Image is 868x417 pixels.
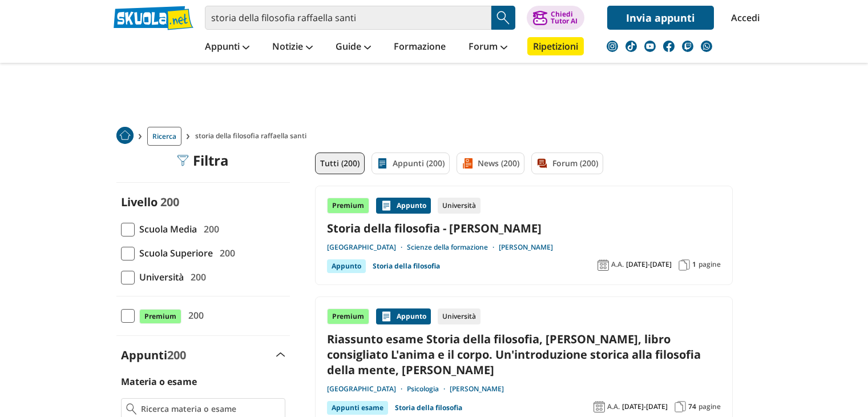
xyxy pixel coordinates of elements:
span: 200 [167,347,186,363]
div: Appunti esame [327,401,388,415]
div: Appunto [376,198,431,214]
a: Riassunto esame Storia della filosofia, [PERSON_NAME], libro consigliato L'anima e il corpo. Un'i... [327,331,721,378]
span: A.A. [611,260,624,269]
label: Materia o esame [121,375,197,388]
span: Premium [139,309,181,324]
div: Chiedi Tutor AI [551,11,578,25]
img: twitch [682,41,693,52]
img: Home [116,127,134,144]
a: Scienze della formazione [407,243,499,252]
img: Anno accademico [597,259,609,271]
img: News filtro contenuto [462,158,473,169]
a: Forum [466,37,510,58]
a: Home [116,127,134,146]
img: Filtra filtri mobile [177,155,188,166]
img: Anno accademico [594,401,605,412]
span: Università [135,270,184,284]
a: Accedi [731,6,755,30]
a: [PERSON_NAME] [450,384,504,394]
a: Ripetizioni [527,37,584,55]
img: Cerca appunti, riassunti o versioni [495,9,512,26]
span: pagine [699,402,721,411]
a: Psicologia [407,384,450,394]
a: Tutti (200) [315,153,365,174]
span: storia della filosofia raffaella santi [195,127,311,146]
img: instagram [607,41,618,52]
a: Notizie [269,37,316,58]
span: 1 [692,260,696,269]
a: Ricerca [147,127,181,146]
span: 200 [184,308,204,323]
span: Scuola Superiore [135,246,213,260]
label: Appunti [121,347,186,363]
div: Filtra [177,153,229,169]
a: [GEOGRAPHIC_DATA] [327,243,407,252]
img: WhatsApp [701,41,712,52]
a: Guide [333,37,374,58]
a: Appunti [202,37,252,58]
span: 200 [160,194,179,210]
span: 200 [186,270,206,284]
img: Ricerca materia o esame [126,403,137,415]
span: 74 [688,402,696,411]
input: Cerca appunti, riassunti o versioni [205,6,491,30]
span: [DATE]-[DATE] [622,402,668,411]
a: Invia appunti [607,6,714,30]
span: pagine [699,260,721,269]
a: Storia della filosofia [395,401,462,415]
a: News (200) [457,153,524,174]
div: Appunto [327,259,366,273]
div: Appunto [376,308,431,324]
div: Premium [327,308,369,324]
span: Scuola Media [135,222,197,236]
button: Search Button [491,6,515,30]
img: Apri e chiudi sezione [276,352,285,357]
img: tiktok [625,41,637,52]
a: [GEOGRAPHIC_DATA] [327,384,407,394]
div: Università [438,308,481,324]
img: youtube [644,41,656,52]
img: Appunti filtro contenuto [377,158,388,169]
a: Storia della filosofia [373,259,440,273]
a: Formazione [391,37,449,58]
a: [PERSON_NAME] [499,243,553,252]
input: Ricerca materia o esame [141,403,280,415]
a: Forum (200) [531,153,603,174]
span: 200 [215,246,235,260]
div: Università [438,198,481,214]
img: Appunti contenuto [381,200,392,211]
span: 200 [199,222,219,236]
img: Appunti contenuto [381,311,392,322]
button: ChiediTutor AI [527,6,584,30]
div: Premium [327,198,369,214]
span: A.A. [607,402,620,411]
a: Storia della filosofia - [PERSON_NAME] [327,220,721,236]
a: Appunti (200) [372,153,450,174]
img: Pagine [675,401,686,412]
img: Forum filtro contenuto [536,158,548,169]
img: Pagine [679,259,690,271]
label: Livello [121,194,158,210]
span: [DATE]-[DATE] [626,260,672,269]
img: facebook [663,41,675,52]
